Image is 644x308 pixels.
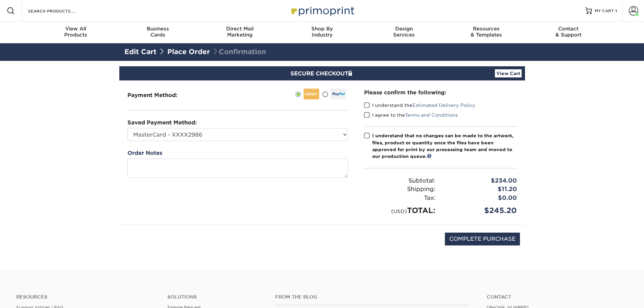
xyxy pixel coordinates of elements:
a: View AllProducts [35,22,117,43]
div: TOTAL: [359,205,440,216]
a: DesignServices [363,22,445,43]
div: Industry [281,26,363,38]
a: Resources& Templates [445,22,527,43]
span: Confirmation [212,48,266,56]
div: Services [363,26,445,38]
a: Contact [487,294,628,300]
div: $245.20 [440,205,522,216]
div: Shipping: [359,185,440,194]
div: Products [35,26,117,38]
div: $234.00 [440,176,522,185]
div: I understand that no changes can be made to the artwork, files, product or quantity once the file... [372,132,517,160]
h4: Solutions [167,294,265,300]
div: Cards [117,26,199,38]
a: Direct MailMarketing [199,22,281,43]
a: Estimated Delivery Policy [412,102,475,108]
h4: Resources [16,294,157,300]
span: SECURE CHECKOUT [290,70,354,77]
small: (USD) [391,208,407,214]
h3: Payment Method: [127,92,194,98]
input: COMPLETE PURCHASE [445,233,520,245]
div: Subtotal: [359,176,440,185]
span: Business [117,26,199,32]
div: & Templates [445,26,527,38]
div: Tax: [359,194,440,203]
div: $11.20 [440,185,522,194]
span: 1 [615,8,617,13]
img: Primoprint [288,3,356,18]
a: Edit Cart [124,48,157,56]
div: Please confirm the following: [364,89,517,96]
a: BusinessCards [117,22,199,43]
label: I agree to the [364,112,458,118]
div: Marketing [199,26,281,38]
div: & Support [527,26,610,38]
a: Terms and Conditions [405,112,458,118]
span: MY CART [595,8,614,14]
a: Place Order [167,48,210,56]
span: Design [363,26,445,32]
span: Direct Mail [199,26,281,32]
span: Shop By [281,26,363,32]
span: Contact [527,26,610,32]
span: View All [35,26,117,32]
div: $0.00 [440,194,522,203]
label: I understand the [364,102,475,109]
label: Saved Payment Method: [127,119,197,127]
label: Order Notes [127,149,162,157]
span: Resources [445,26,527,32]
h4: From the Blog [275,294,469,300]
input: SEARCH PRODUCTS..... [27,7,93,15]
a: View Cart [495,69,522,77]
a: Shop ByIndustry [281,22,363,43]
a: Contact& Support [527,22,610,43]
